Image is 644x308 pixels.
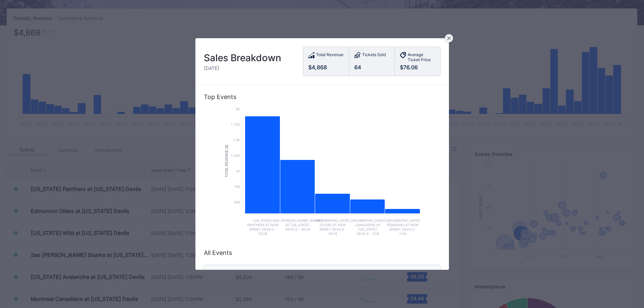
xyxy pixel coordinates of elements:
[354,64,389,71] div: 64
[408,52,435,62] div: Average Ticket Price
[272,218,323,231] text: San [PERSON_NAME] Sharks at [US_STATE] Devils - 10/24
[400,64,435,71] div: $76.06
[362,52,386,59] div: Tickets Sold
[308,64,344,71] div: $4,868
[236,169,240,173] text: 1k
[204,52,281,64] div: Sales Breakdown
[247,218,278,236] text: [US_STATE] Panthers at New Jersey Devils - 10/16
[233,138,240,142] text: 1.5k
[231,122,240,126] text: 1.75k
[221,105,424,241] svg: Chart title
[316,52,343,59] div: Total Revenue
[236,107,240,111] text: 2k
[204,93,440,100] div: Top Events
[234,200,240,204] text: 500
[315,218,350,236] text: [GEOGRAPHIC_DATA] Oilers at New Jersey Devils - 10/18
[234,185,240,189] text: 750
[385,218,420,236] text: [GEOGRAPHIC_DATA] Penguins at New Jersey Devils - 11/8
[204,65,281,71] div: [DATE]
[224,145,228,177] text: Total Revenue ($)
[204,249,440,256] div: All Events
[231,153,240,158] text: 1.25k
[350,218,385,236] text: [GEOGRAPHIC_DATA] Canadiens at [US_STATE] Devils - 11/6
